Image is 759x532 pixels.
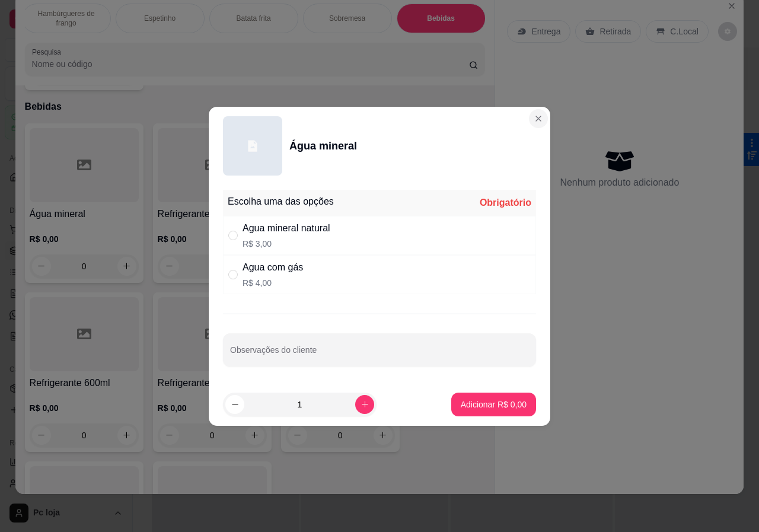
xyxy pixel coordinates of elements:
div: Obrigatório [480,196,531,210]
button: increase-product-quantity [355,395,374,414]
div: Agua mineral natural [243,221,330,235]
input: Observações do cliente [230,349,529,361]
div: Água mineral [289,138,357,154]
div: Escolha uma das opções [228,195,334,209]
p: R$ 3,00 [243,238,330,250]
p: Adicionar R$ 0,00 [461,399,527,410]
button: Adicionar R$ 0,00 [451,393,536,416]
button: Close [529,109,548,128]
p: R$ 4,00 [243,277,303,289]
button: decrease-product-quantity [225,395,244,414]
div: Agua com gás [243,260,303,275]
